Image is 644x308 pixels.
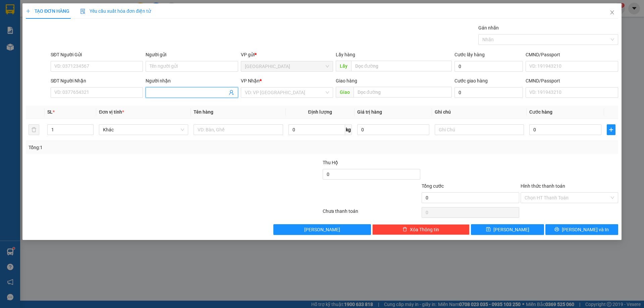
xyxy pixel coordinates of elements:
input: Dọc đường [354,87,452,98]
label: Gán nhãn [478,25,499,30]
label: Hình thức thanh toán [521,183,565,189]
span: TẠO ĐƠN HÀNG [26,8,69,14]
span: Thu Hộ [323,160,338,165]
span: Đơn vị tính [99,109,124,115]
th: Ghi chú [432,106,527,119]
span: delete [402,227,407,232]
div: VP gửi [241,51,333,58]
button: Close [603,3,622,22]
span: VP Nhận [241,78,260,83]
span: Decrease Value [86,130,93,135]
input: Cước lấy hàng [454,61,523,72]
button: plus [607,124,615,135]
span: Cước hàng [529,109,552,115]
button: [PERSON_NAME] [273,224,371,235]
div: Người gửi [146,51,238,58]
span: Increase Value [86,125,93,130]
div: Chưa thanh toán [322,207,421,219]
span: Giao [336,87,354,98]
div: Người nhận [146,77,238,84]
span: printer [554,227,559,232]
label: Cước giao hàng [454,78,488,83]
div: SĐT Người Gửi [51,51,143,58]
span: plus [26,9,31,13]
input: VD: Bàn, Ghế [194,124,283,135]
span: down [88,130,92,134]
span: Giao hàng [336,78,357,83]
span: Tổng cước [422,183,444,189]
span: user-add [229,90,234,95]
input: 0 [357,124,429,135]
span: Giá trị hàng [357,109,382,115]
span: save [486,227,491,232]
span: Lấy hàng [336,52,355,57]
span: [PERSON_NAME] [304,226,340,233]
span: kg [345,124,352,135]
span: Tên hàng [194,109,213,115]
button: deleteXóa Thông tin [372,224,470,235]
span: Yêu cầu xuất hóa đơn điện tử [80,8,151,14]
button: delete [29,124,39,135]
div: CMND/Passport [526,51,618,58]
span: Định lượng [308,109,332,115]
span: plus [607,127,615,132]
label: Cước lấy hàng [454,52,485,57]
span: Khác [103,125,184,135]
span: [PERSON_NAME] và In [562,226,609,233]
input: Dọc đường [351,61,452,71]
div: Tổng: 1 [29,144,249,151]
span: SL [47,109,53,115]
span: Xóa Thông tin [410,226,439,233]
input: Ghi Chú [435,124,524,135]
span: up [88,126,92,130]
span: [PERSON_NAME] [493,226,529,233]
div: CMND/Passport [526,77,618,84]
button: printer[PERSON_NAME] và In [545,224,618,235]
span: Đà Lạt [245,61,329,71]
input: Cước giao hàng [454,87,523,98]
span: close [609,10,615,15]
span: Lấy [336,61,351,71]
div: SĐT Người Nhận [51,77,143,84]
button: save[PERSON_NAME] [471,224,544,235]
img: icon [80,9,86,14]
